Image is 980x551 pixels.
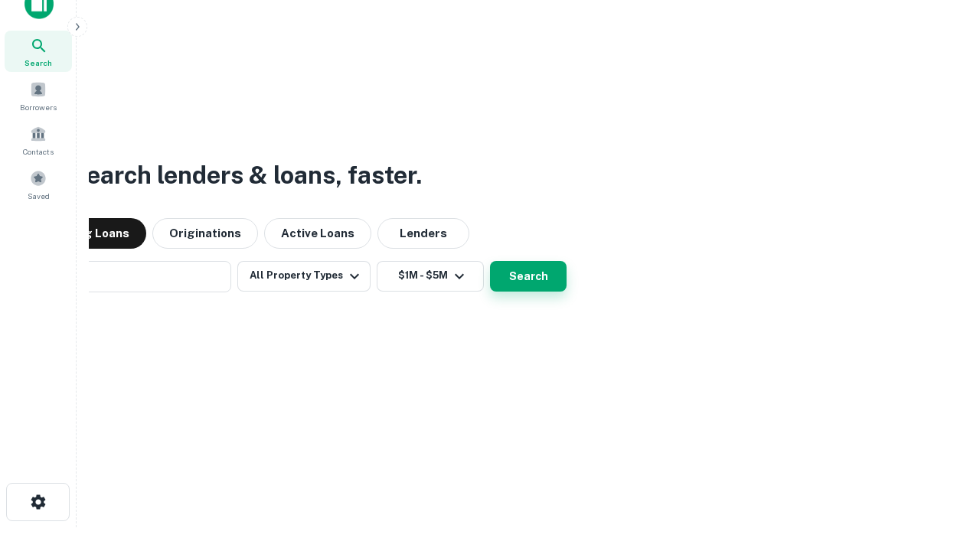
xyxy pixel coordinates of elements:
[5,119,72,161] a: Contacts
[237,261,371,292] button: All Property Types
[28,190,50,202] span: Saved
[20,101,57,113] span: Borrowers
[70,157,422,194] h3: Search lenders & loans, faster.
[152,218,258,249] button: Originations
[5,164,72,205] a: Saved
[5,31,72,72] a: Search
[264,218,371,249] button: Active Loans
[490,261,567,292] button: Search
[377,261,484,292] button: $1M - $5M
[903,429,980,502] iframe: Chat Widget
[377,218,469,249] button: Lenders
[23,145,54,158] span: Contacts
[5,75,72,116] a: Borrowers
[24,57,52,69] span: Search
